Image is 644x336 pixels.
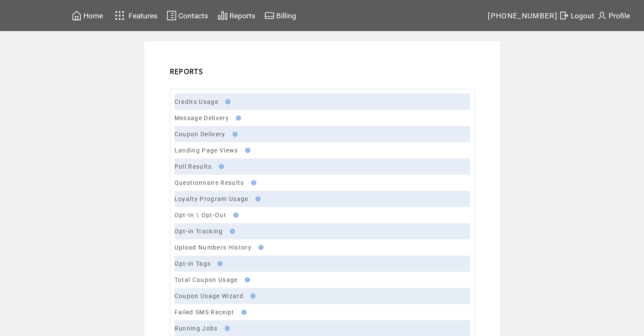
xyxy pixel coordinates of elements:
[222,326,230,331] img: help.gif
[263,9,298,22] a: Billing
[256,245,263,250] img: help.gif
[248,293,255,299] img: help.gif
[175,293,243,299] a: Coupon Usage Wizard
[175,309,235,316] a: Failed SMS Receipt
[166,10,177,21] img: contacts.svg
[609,11,630,20] span: Profile
[223,99,230,104] img: help.gif
[571,11,594,20] span: Logout
[165,9,209,22] a: Contacts
[175,195,249,202] a: Loyalty Program Usage
[597,10,607,21] img: profile.svg
[231,213,238,218] img: help.gif
[178,11,208,20] span: Contacts
[243,148,250,153] img: help.gif
[239,310,246,315] img: help.gif
[175,98,218,105] a: Credits Usage
[175,212,226,218] a: Opt-In \ Opt-Out
[175,131,226,138] a: Coupon Delivery
[175,179,244,186] a: Questionnaire Results
[242,277,250,282] img: help.gif
[175,325,218,332] a: Running Jobs
[175,147,238,154] a: Landing Page Views
[253,196,260,201] img: help.gif
[70,9,104,22] a: Home
[112,9,127,23] img: features.svg
[488,11,558,20] span: [PHONE_NUMBER]
[595,9,631,22] a: Profile
[175,276,238,283] a: Total Coupon Usage
[129,11,157,20] span: Features
[175,260,211,267] a: Opt-in Tags
[216,164,224,169] img: help.gif
[249,180,256,185] img: help.gif
[264,10,275,21] img: creidtcard.svg
[72,10,82,21] img: home.svg
[175,228,223,235] a: Opt-in Tracking
[276,11,296,20] span: Billing
[83,11,103,20] span: Home
[111,7,159,24] a: Features
[170,67,203,76] span: REPORTS
[227,229,235,234] img: help.gif
[175,163,212,170] a: Poll Results
[229,11,255,20] span: Reports
[218,10,228,21] img: chart.svg
[230,132,238,137] img: help.gif
[216,9,257,22] a: Reports
[175,244,252,251] a: Upload Numbers History
[215,261,223,266] img: help.gif
[559,10,569,21] img: exit.svg
[558,9,595,22] a: Logout
[233,115,241,121] img: help.gif
[175,115,229,121] a: Message Delivery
